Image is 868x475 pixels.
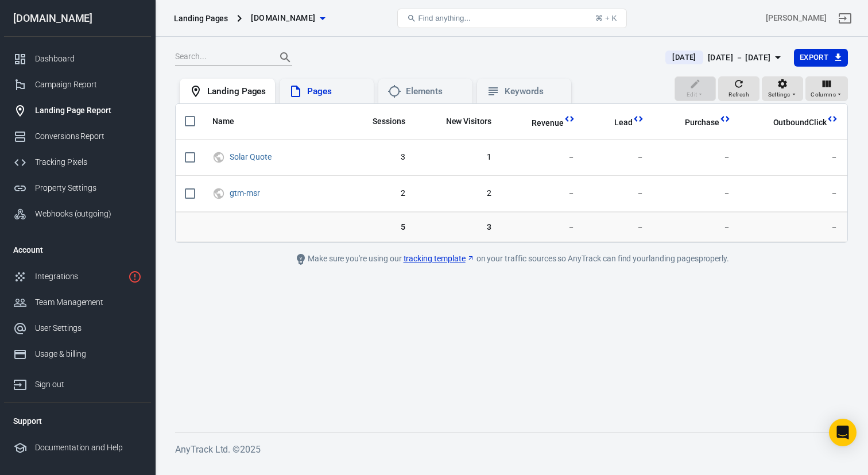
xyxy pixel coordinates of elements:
svg: This column is calculated from AnyTrack real-time data [633,113,644,125]
a: Conversions Report [4,123,151,149]
button: [DATE][DATE] － [DATE] [656,48,793,67]
a: Tracking Pixels [4,149,151,175]
a: Property Settings [4,175,151,201]
span: Lead [599,117,633,129]
a: Webhooks (outgoing) [4,201,151,227]
span: － [510,188,575,199]
span: － [749,188,838,199]
li: Support [4,407,151,435]
span: 3 [424,221,491,233]
svg: This column is calculated from AnyTrack real-time data [719,113,731,125]
a: Team Management [4,289,151,315]
button: Settings [762,76,803,102]
div: Keywords [505,86,562,98]
input: Search... [175,50,267,65]
svg: UTM & Web Traffic [212,187,225,200]
a: Landing Page Report [4,98,151,123]
div: [DOMAIN_NAME] [4,13,151,24]
svg: UTM & Web Traffic [212,150,225,164]
span: － [662,221,730,233]
span: Total revenue calculated by AnyTrack. [517,116,564,130]
a: Solar Quote [230,152,272,161]
div: [DATE] － [DATE] [708,51,771,65]
a: Dashboard [4,46,151,72]
span: New Visitors [446,116,492,128]
button: Search [272,44,299,71]
button: Export [794,49,848,67]
h6: AnyTrack Ltd. © 2025 [175,442,848,457]
span: 1 [424,152,491,163]
a: Integrations [4,264,151,289]
span: Sessions [358,116,405,128]
span: － [510,152,575,163]
div: Elements [406,86,463,98]
div: Landing Pages [207,86,266,98]
div: User Settings [35,322,142,334]
span: Revenue [532,118,564,129]
div: Property Settings [35,182,142,194]
div: Campaign Report [35,79,142,91]
span: Columns [811,90,836,100]
span: － [662,188,730,199]
span: Settings [768,90,790,100]
a: Usage & billing [4,341,151,367]
span: [DATE] [668,52,700,63]
svg: 1 networks not verified yet [128,270,142,284]
a: tracking template [404,253,475,265]
a: User Settings [4,315,151,341]
span: Purchase [670,117,719,129]
span: New Visitors [431,116,492,128]
div: Dashboard [35,53,142,65]
div: Team Management [35,296,142,308]
span: vitorama.com [251,11,315,25]
div: Usage & billing [35,348,142,360]
span: － [594,221,644,233]
span: 2 [424,188,491,199]
div: Pages [307,86,365,98]
span: Name [212,116,234,128]
svg: This column is calculated from AnyTrack real-time data [564,113,575,125]
a: Sign out [4,367,151,397]
span: － [749,152,838,163]
div: Webhooks (outgoing) [35,208,142,220]
div: ⌘ + K [595,14,617,22]
span: － [662,152,730,163]
span: Refresh [728,90,749,100]
div: Open Intercom Messenger [829,419,857,446]
span: Find anything... [418,14,471,22]
a: gtm-msr [230,188,260,198]
span: － [510,221,575,233]
button: [DOMAIN_NAME] [246,7,329,29]
span: OutboundClick [773,117,827,129]
span: Lead [614,117,633,129]
div: Conversions Report [35,130,142,142]
a: Sign out [831,5,859,32]
span: － [594,188,644,199]
div: Landing Page Report [35,105,142,117]
span: － [594,152,644,163]
svg: This column is calculated from AnyTrack real-time data [827,113,838,125]
button: Columns [805,76,848,102]
span: Total revenue calculated by AnyTrack. [532,116,564,130]
div: Integrations [35,271,123,283]
button: Refresh [718,76,759,102]
div: Documentation and Help [35,442,142,454]
div: scrollable content [176,104,847,242]
a: Campaign Report [4,72,151,98]
span: 2 [352,188,405,199]
span: － [749,221,838,233]
span: Sessions [373,116,405,128]
span: Purchase [685,117,719,129]
div: Account id: jKzc0AbW [766,12,827,24]
span: OutboundClick [758,117,827,129]
span: Name [212,116,249,128]
div: Landing Pages [174,13,228,24]
span: 5 [352,221,405,233]
div: Tracking Pixels [35,156,142,168]
li: Account [4,236,151,264]
button: Find anything...⌘ + K [397,9,627,28]
div: Sign out [35,379,142,391]
div: Make sure you're using our on your traffic sources so AnyTrack can find your landing pages properly. [253,252,770,266]
span: 3 [352,152,405,163]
